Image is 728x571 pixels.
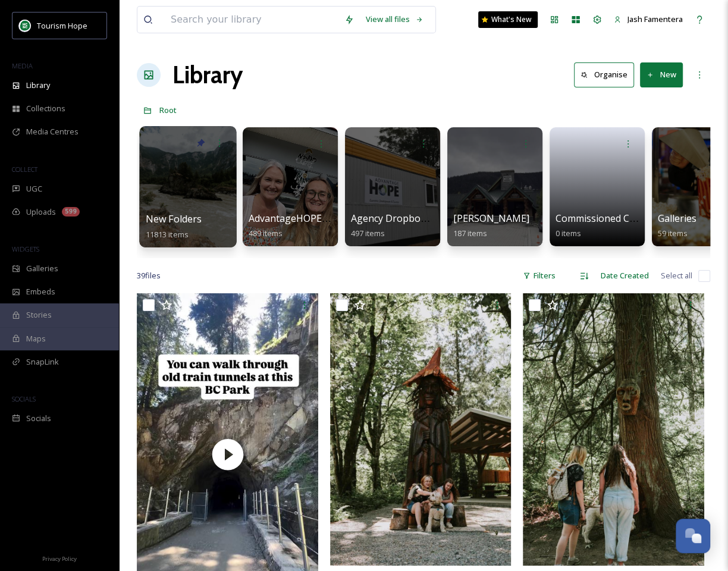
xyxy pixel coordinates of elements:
[26,103,65,114] span: Collections
[12,61,33,70] span: MEDIA
[26,183,42,194] span: UGC
[159,103,177,117] a: Root
[42,555,77,563] span: Privacy Policy
[26,286,55,297] span: Embeds
[159,105,177,115] span: Root
[37,20,87,31] span: Tourism Hope
[608,8,689,31] a: Jash Famentera
[523,293,704,566] img: Scenic Route 7 _ Syéx̱w Chó:leqw Adventure Park.jpg
[351,213,457,239] a: Agency Dropbox Assets497 items
[360,8,429,31] a: View all files
[478,11,538,28] a: What's New
[26,80,50,91] span: Library
[676,519,710,553] button: Open Chat
[146,214,202,240] a: New Folders11813 items
[137,270,161,281] span: 39 file s
[62,207,80,217] div: 599
[330,293,512,566] img: Scenic Route 7 _ Syéx̱w Chó:leqw Adventure Park11.jpg
[453,213,529,239] a: [PERSON_NAME]187 items
[26,413,51,424] span: Socials
[517,264,561,287] div: Filters
[595,264,655,287] div: Date Created
[556,213,660,239] a: Commissioned Content0 items
[658,228,688,239] span: 59 items
[146,228,189,239] span: 11813 items
[26,333,46,344] span: Maps
[26,263,58,274] span: Galleries
[453,212,529,225] span: [PERSON_NAME]
[12,394,36,403] span: SOCIALS
[249,212,378,225] span: AdvantageHOPE Image Bank
[26,309,52,321] span: Stories
[351,212,457,225] span: Agency Dropbox Assets
[658,212,696,225] span: Galleries
[661,270,692,281] span: Select all
[12,244,39,253] span: WIDGETS
[574,62,634,87] button: Organise
[12,165,37,174] span: COLLECT
[26,206,56,218] span: Uploads
[640,62,683,87] button: New
[556,228,581,239] span: 0 items
[165,7,338,33] input: Search your library
[627,14,683,24] span: Jash Famentera
[249,213,378,239] a: AdvantageHOPE Image Bank489 items
[26,356,59,368] span: SnapLink
[172,57,243,93] a: Library
[453,228,487,239] span: 187 items
[26,126,79,137] span: Media Centres
[351,228,385,239] span: 497 items
[42,551,77,565] a: Privacy Policy
[19,20,31,32] img: logo.png
[146,212,202,225] span: New Folders
[249,228,283,239] span: 489 items
[658,213,696,239] a: Galleries59 items
[556,212,660,225] span: Commissioned Content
